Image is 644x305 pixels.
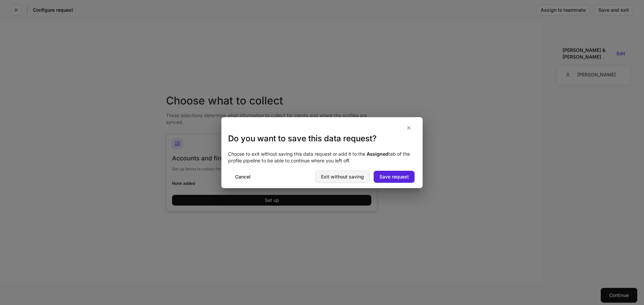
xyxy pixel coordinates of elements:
button: Cancel [229,171,256,183]
div: Choose to exit without saving this data request or add it to the tab of the profile pipeline to b... [221,144,423,171]
div: Save request [379,174,409,179]
div: Exit without saving [321,174,364,179]
button: Exit without saving [315,171,370,183]
div: Cancel [235,174,251,179]
button: Save request [374,171,415,183]
h3: Do you want to save this data request? [228,133,416,144]
strong: Assigned [367,151,388,157]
